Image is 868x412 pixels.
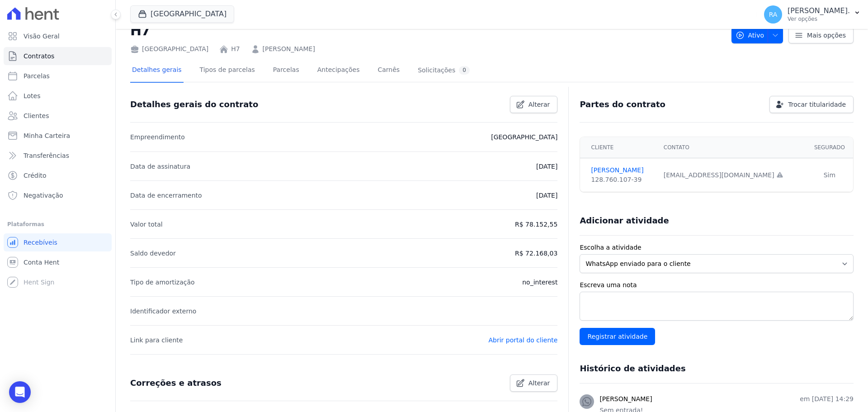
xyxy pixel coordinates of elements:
p: Identificador externo [130,306,196,317]
a: H7 [231,44,240,54]
div: Plataformas [7,219,108,230]
div: Open Intercom Messenger [9,381,31,403]
span: Crédito [24,171,47,180]
div: 128.760.107-39 [591,175,652,185]
p: Tipo de amortização [130,277,195,288]
div: [EMAIL_ADDRESS][DOMAIN_NAME] [664,170,801,180]
a: Negativação [4,186,112,204]
a: Parcelas [271,59,301,83]
span: Recebíveis [24,238,57,247]
h3: Detalhes gerais do contrato [130,99,258,110]
h3: [PERSON_NAME] [599,394,652,404]
a: Trocar titularidade [769,96,854,113]
a: Visão Geral [4,27,112,45]
a: Mais opções [788,27,854,43]
span: Conta Hent [24,258,59,267]
p: Link para cliente [130,335,183,346]
a: Parcelas [4,67,112,85]
p: Saldo devedor [130,248,176,259]
h3: Partes do contrato [580,99,665,110]
h3: Histórico de atividades [580,363,685,374]
label: Escolha a atividade [580,243,854,252]
p: R$ 78.152,55 [515,219,557,230]
h2: H7 [130,20,724,41]
span: Visão Geral [24,32,60,41]
span: Ativo [736,27,764,43]
a: Alterar [510,96,558,113]
p: Data de encerramento [130,190,202,201]
th: Contato [658,137,806,158]
h3: Correções e atrasos [130,378,222,388]
th: Segurado [806,137,853,158]
label: Escreva uma nota [580,280,854,290]
a: Carnês [376,59,401,83]
a: Conta Hent [4,253,112,271]
span: Negativação [24,191,63,200]
a: Antecipações [316,59,362,83]
a: Lotes [4,87,112,105]
p: R$ 72.168,03 [515,248,557,259]
span: Trocar titularidade [788,100,846,109]
td: Sim [806,158,853,192]
span: Transferências [24,151,69,160]
p: [DATE] [536,161,557,172]
p: Empreendimento [130,132,185,142]
p: [GEOGRAPHIC_DATA] [491,132,557,142]
a: [PERSON_NAME] [591,166,652,175]
a: Detalhes gerais [130,59,184,83]
p: Ver opções [788,15,850,23]
a: Minha Carteira [4,127,112,145]
a: Tipos de parcelas [198,59,257,83]
button: RA [PERSON_NAME]. Ver opções [757,2,868,27]
input: Registrar atividade [580,328,655,345]
button: Ativo [731,27,783,43]
p: [DATE] [536,190,557,201]
span: Mais opções [807,31,846,40]
a: [PERSON_NAME] [263,44,315,54]
h3: Adicionar atividade [580,215,669,226]
p: no_interest [522,277,557,288]
p: em [DATE] 14:29 [800,394,854,404]
p: Valor total [130,219,163,230]
span: Alterar [528,379,550,388]
div: 0 [459,66,470,75]
span: Minha Carteira [24,131,70,140]
div: [GEOGRAPHIC_DATA] [130,44,208,54]
span: Contratos [24,52,54,61]
a: Crédito [4,166,112,185]
a: Clientes [4,107,112,125]
span: Lotes [24,91,41,100]
p: [PERSON_NAME]. [788,6,850,15]
a: Alterar [510,374,558,392]
span: Parcelas [24,71,50,81]
span: Clientes [24,111,49,120]
p: Data de assinatura [130,161,190,172]
a: Recebíveis [4,233,112,251]
a: Transferências [4,147,112,165]
th: Cliente [580,137,658,158]
a: Solicitações0 [416,59,472,83]
button: [GEOGRAPHIC_DATA] [130,5,234,23]
a: Abrir portal do cliente [488,336,557,344]
div: Solicitações [418,66,470,75]
a: Contratos [4,47,112,65]
span: Alterar [528,100,550,109]
span: RA [769,11,778,18]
